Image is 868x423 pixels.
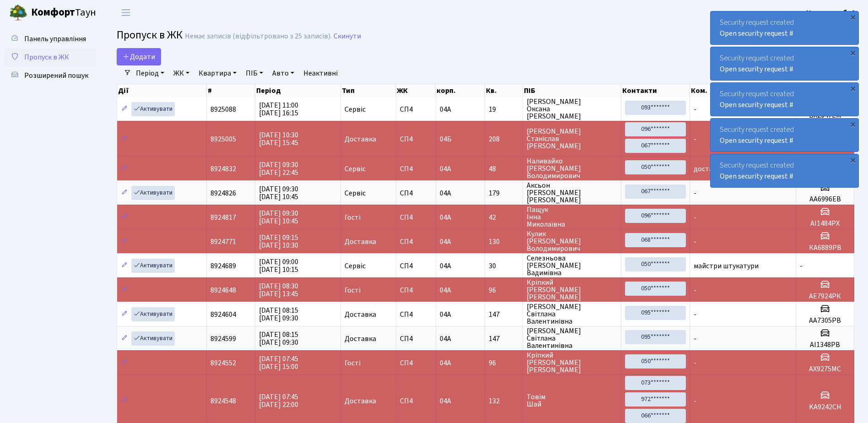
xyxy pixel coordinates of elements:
[345,335,376,342] span: Доставка
[210,164,236,174] span: 8924832
[300,65,341,81] a: Неактивні
[210,358,236,368] span: 8924552
[440,396,451,406] span: 04А
[345,397,376,405] span: Доставка
[440,358,451,368] span: 04А
[400,335,432,342] span: СП4
[210,285,236,295] span: 8924648
[489,106,518,113] span: 19
[259,160,298,178] span: [DATE] 09:30 [DATE] 22:45
[440,212,451,222] span: 04А
[24,34,86,44] span: Панель управління
[440,104,451,114] span: 04А
[400,359,432,367] span: СП4
[489,287,518,294] span: 96
[489,311,518,318] span: 147
[114,5,137,20] button: Переключити навігацію
[255,84,341,97] th: Період
[720,171,793,181] a: Open security request #
[485,84,523,97] th: Кв.
[848,12,857,22] div: ×
[621,84,690,97] th: Контакти
[694,164,761,174] span: доставка матеріалів
[259,354,298,372] span: [DATE] 07:45 [DATE] 15:00
[259,305,298,323] span: [DATE] 08:15 [DATE] 09:30
[269,65,298,81] a: Авто
[800,365,850,374] h5: АХ9275МС
[9,4,27,22] img: logo.png
[690,84,796,97] th: Ком.
[117,84,207,97] th: Дії
[440,134,452,144] span: 04Б
[527,327,617,349] span: [PERSON_NAME] Світлана Валентинівна
[489,165,518,173] span: 48
[711,119,858,152] div: Security request created
[400,238,432,245] span: СП4
[210,188,236,198] span: 8924826
[800,195,850,204] h5: АА6996ЕВ
[345,359,361,367] span: Гості
[440,188,451,198] span: 04А
[396,84,436,97] th: ЖК
[210,396,236,406] span: 8924548
[259,100,298,118] span: [DATE] 11:00 [DATE] 16:15
[694,261,759,271] span: майстри штукатури
[527,279,617,301] span: Кріпкий [PERSON_NAME] [PERSON_NAME]
[334,32,361,41] a: Скинути
[848,155,857,164] div: ×
[694,334,696,344] span: -
[210,134,236,144] span: 8925005
[489,136,518,143] span: 208
[400,136,432,143] span: СП4
[259,330,298,347] span: [DATE] 08:15 [DATE] 09:30
[711,11,858,44] div: Security request created
[720,100,793,110] a: Open security request #
[131,259,175,273] a: Активувати
[345,262,366,270] span: Сервіс
[800,316,850,325] h5: АА7305РВ
[345,214,361,221] span: Гості
[694,237,696,247] span: -
[117,48,161,65] a: Додати
[694,285,696,295] span: -
[259,184,298,202] span: [DATE] 09:30 [DATE] 10:45
[489,238,518,245] span: 130
[259,208,298,226] span: [DATE] 09:30 [DATE] 10:45
[527,157,617,179] span: Наливайко [PERSON_NAME] Володимирович
[694,104,696,114] span: -
[527,352,617,374] span: Кріпкий [PERSON_NAME] [PERSON_NAME]
[489,190,518,197] span: 179
[24,52,69,62] span: Пропуск в ЖК
[800,292,850,301] h5: АЕ7924РК
[400,397,432,405] span: СП4
[400,106,432,113] span: СП4
[848,48,857,57] div: ×
[489,214,518,221] span: 42
[345,106,366,113] span: Сервіс
[694,134,696,144] span: -
[345,311,376,318] span: Доставка
[345,190,366,197] span: Сервіс
[345,238,376,245] span: Доставка
[720,28,793,38] a: Open security request #
[242,65,267,81] a: ПІБ
[800,219,850,228] h5: АІ1484РХ
[440,164,451,174] span: 04А
[523,84,621,97] th: ПІБ
[527,393,617,408] span: Товім Шай
[527,128,617,150] span: [PERSON_NAME] Станіслав [PERSON_NAME]
[848,119,857,129] div: ×
[5,66,96,85] a: Розширений пошук
[5,30,96,48] a: Панель управління
[711,83,858,116] div: Security request created
[31,5,96,21] span: Таун
[800,261,803,271] span: -
[210,212,236,222] span: 8924817
[694,309,696,320] span: -
[131,331,175,346] a: Активувати
[436,84,485,97] th: корп.
[400,287,432,294] span: СП4
[259,392,298,410] span: [DATE] 07:45 [DATE] 22:00
[210,309,236,320] span: 8924604
[131,102,175,116] a: Активувати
